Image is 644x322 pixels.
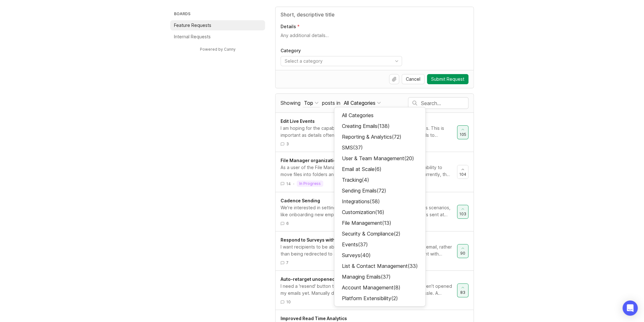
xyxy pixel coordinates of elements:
[281,157,457,187] a: File Manager organization & UI improvementsAs a user of the File Manager feature in ContactMonkey...
[281,158,381,163] span: File Manager organization & UI improvements
[286,141,289,147] span: 3
[281,197,457,226] a: Cadence SendingWe're interested in setting up an email cadence or journey for various scenarios, ...
[457,244,468,258] button: 90
[334,164,425,174] div: Email at Scale ( 6 )
[281,276,358,282] span: Auto-retarget unopened recipients
[334,131,425,142] div: Reporting & Analytics ( 72 )
[334,142,425,153] div: SMS ( 37 )
[334,196,425,207] div: Integrations ( 58 )
[281,125,452,139] div: I am hoping for the capability to edit live events, including RSVP dates. This is important as de...
[334,207,425,218] div: Customization ( 16 )
[459,211,466,217] span: 103
[460,132,466,137] span: 105
[281,47,468,54] label: Category
[457,283,468,297] button: 83
[281,204,452,218] div: We're interested in setting up an email cadence or journey for various scenarios, like onboarding...
[281,316,347,321] span: Improved Read Time Analytics
[281,283,452,297] div: I need a 'resend' button to automatically follow up with folks who haven't opened my emails yet. ...
[421,100,468,107] input: Search…
[334,293,425,304] div: Platform Extensibility ( 2 )
[427,74,468,84] button: Submit Request
[334,110,425,121] div: All Categories
[334,261,425,271] div: List & Contact Management ( 33 )
[281,164,452,178] div: As a user of the File Manager feature in ContactMonkey, I need the ability to move files into fol...
[281,237,352,243] span: Respond to Surveys within email
[460,290,465,295] span: 83
[286,181,291,186] span: 14
[281,23,296,30] p: Details
[303,99,320,107] button: Showing
[334,250,425,261] div: Surveys ( 40 )
[286,260,288,265] span: 7
[281,118,315,124] span: Edit Live Events
[334,218,425,228] div: File Management ( 13 )
[174,22,211,28] p: Feature Requests
[281,100,300,106] span: Showing
[343,99,382,107] button: posts in
[299,181,321,186] p: in progress
[459,172,466,177] span: 104
[344,99,375,106] div: All Categories
[334,239,425,250] div: Events ( 37 )
[174,34,211,40] p: Internal Requests
[281,243,452,257] div: I want recipients to be able to respond to surveys directly within the email, rather than being r...
[460,250,465,256] span: 90
[457,125,468,139] button: 105
[199,46,237,53] a: Powered by Canny
[170,20,265,30] a: Feature Requests
[431,76,464,82] span: Submit Request
[334,185,425,196] div: Sending Emails ( 72 )
[389,74,399,84] button: Upload file
[281,118,457,147] a: Edit Live EventsI am hoping for the capability to edit live events, including RSVP dates. This is...
[286,221,289,226] span: 6
[457,205,468,219] button: 103
[304,99,313,106] div: Top
[334,121,425,131] div: Creating Emails ( 138 )
[293,181,294,186] div: ·
[281,11,468,18] input: Title
[334,153,425,164] div: User & Team Management ( 20 )
[281,237,457,265] a: Respond to Surveys within emailI want recipients to be able to respond to surveys directly within...
[622,300,638,316] div: Open Intercom Messenger
[285,58,323,65] div: Select a category
[170,32,265,42] a: Internal Requests
[457,165,468,179] button: 104
[334,228,425,239] div: Security & Compliance ( 2 )
[402,74,424,84] button: Cancel
[406,76,420,82] span: Cancel
[334,271,425,282] div: Managing Emails ( 37 )
[334,282,425,293] div: Account Management ( 8 )
[281,198,320,203] span: Cadence Sending
[334,174,425,185] div: Tracking ( 4 )
[281,276,457,305] a: Auto-retarget unopened recipientsI need a 'resend' button to automatically follow up with folks w...
[173,10,265,19] h3: Boards
[322,100,340,106] span: posts in
[281,32,468,45] textarea: Details
[286,299,291,305] span: 10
